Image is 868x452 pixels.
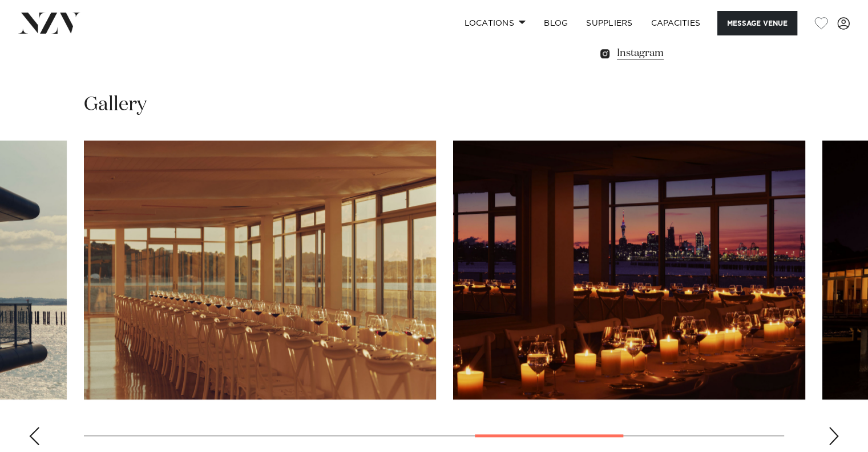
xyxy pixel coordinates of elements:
[84,141,436,399] swiper-slide: 6 / 9
[642,11,710,35] a: Capacities
[577,11,641,35] a: SUPPLIERS
[453,141,805,399] swiper-slide: 7 / 9
[598,45,784,61] a: Instagram
[18,13,80,33] img: nzv-logo.png
[535,11,577,35] a: BLOG
[84,92,147,118] h2: Gallery
[717,11,797,35] button: Message Venue
[455,11,535,35] a: Locations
